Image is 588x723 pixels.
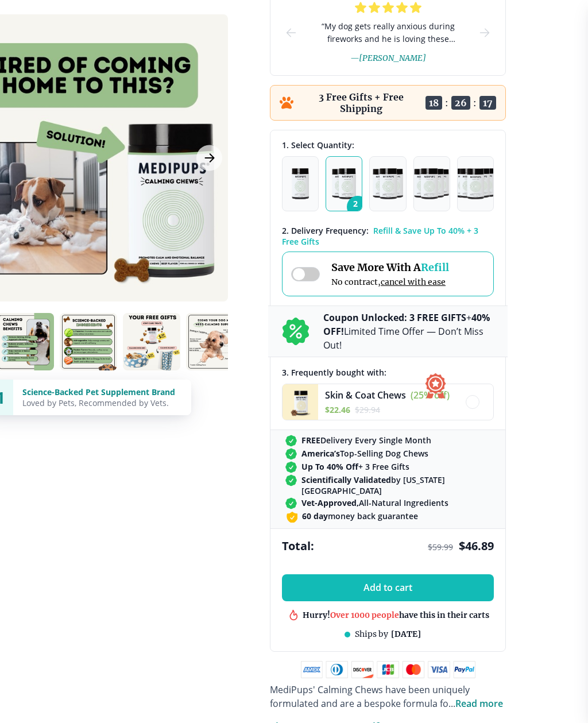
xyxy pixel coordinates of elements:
div: in this shop [347,610,446,621]
span: (25% off) [411,389,450,401]
strong: Vet-Approved, [301,497,359,508]
strong: Scientifically Validated [301,474,391,485]
strong: FREE [301,435,320,446]
span: ... [448,697,503,710]
span: 3 . Frequently bought with: [282,367,386,378]
img: Calming Chews | Natural Dog Supplements [60,313,117,370]
span: Total: [282,538,314,554]
span: Read more [455,697,503,710]
b: Coupon Unlocked: 3 FREE GIFTS [323,311,466,324]
span: Top-Selling Dog Chews [301,448,428,459]
span: 2 [347,196,369,218]
span: money back guarantee [302,511,418,521]
span: All-Natural Ingredients [301,497,448,508]
button: Add to cart [282,574,494,601]
span: $ 46.89 [459,538,494,554]
div: 1. Select Quantity: [282,140,494,150]
span: 2 . Delivery Frequency: [282,225,369,236]
button: Next Image [196,145,222,171]
span: : [445,97,448,109]
span: Save More With A [331,261,449,274]
img: Pack of 5 - Natural Dog Supplements [455,168,496,199]
span: Skin & Coat Chews [325,389,406,401]
span: $ 22.46 [325,404,350,415]
span: $ 29.94 [355,404,380,415]
span: Delivery Every Single Month [301,435,431,446]
img: payment methods [301,661,475,678]
span: Ships by [355,629,388,639]
img: Pack of 1 - Natural Dog Supplements [292,168,310,199]
span: 26 [451,96,470,110]
img: Pack of 2 - Natural Dog Supplements [332,168,356,199]
span: + 3 Free Gifts [301,461,409,472]
strong: America’s [301,448,340,459]
span: Best product [347,610,399,620]
span: — [PERSON_NAME] [350,53,426,63]
span: $ 59.99 [428,542,453,552]
span: MediPups' Calming Chews have been uniquely [270,683,470,696]
span: “ My dog gets really anxious during fireworks and he is loving these calming chews .... I put the... [316,20,459,45]
strong: 60 day [302,511,328,521]
span: formulated and are a bespoke formula fo [270,697,448,710]
div: Loved by Pets, Recommended by Vets. [22,397,182,408]
div: Science-Backed Pet Supplement Brand [22,386,182,397]
span: by [US_STATE][GEOGRAPHIC_DATA] [301,474,490,496]
span: Refill [421,261,449,274]
img: Calming Chews | Natural Dog Supplements [123,313,180,370]
img: Calming Chews | Natural Dog Supplements [186,313,243,370]
img: Pack of 3 - Natural Dog Supplements [373,168,403,199]
span: 18 [425,96,442,110]
img: Skin & Coat Chews - Medipups [283,384,318,420]
span: 17 [479,96,496,110]
span: : [473,97,477,109]
p: + Limited Time Offer — Don’t Miss Out! [323,311,494,352]
span: No contract, [331,277,449,287]
strong: Up To 40% Off [301,461,358,472]
span: Add to cart [363,582,412,593]
span: Refill & Save Up To 40% + 3 Free Gifts [282,225,478,247]
span: [DATE] [391,629,421,639]
button: 2 [326,156,362,211]
img: Pack of 4 - Natural Dog Supplements [414,168,449,199]
span: cancel with ease [381,277,446,287]
p: 3 Free Gifts + Free Shipping [300,91,422,114]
